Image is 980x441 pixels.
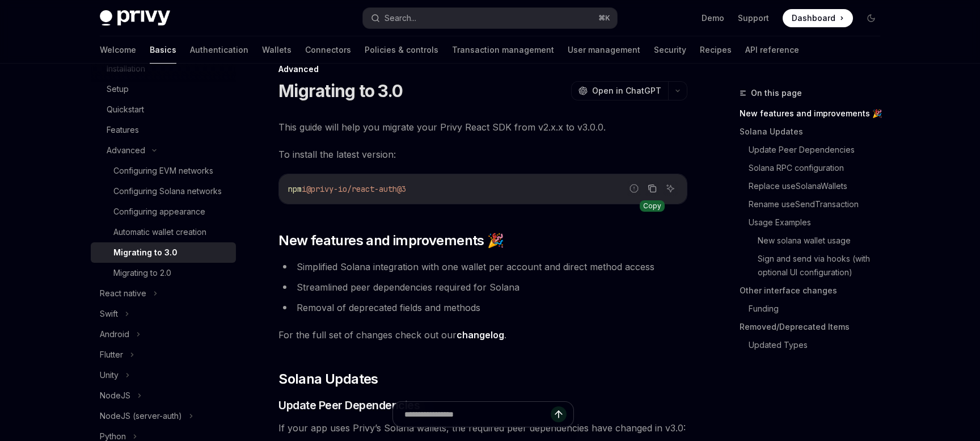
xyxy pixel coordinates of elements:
[551,406,567,422] button: Send message
[740,282,889,300] a: Other interface changes
[363,8,617,28] button: Search...⌘K
[278,119,687,135] span: This guide will help you migrate your Privy React SDK from v2.x.x to v3.0.0.
[305,36,351,64] a: Connectors
[365,36,438,64] a: Policies & controls
[278,81,403,101] h1: Migrating to 3.0
[749,336,889,354] a: Updated Types
[100,409,182,423] div: NodeJS (server-auth)
[91,242,236,263] a: Migrating to 3.0
[107,82,129,96] div: Setup
[749,177,889,195] a: Replace useSolanaWallets
[262,36,292,64] a: Wallets
[190,36,248,64] a: Authentication
[278,232,504,250] span: New features and improvements 🎉
[758,232,889,250] a: New solana wallet usage
[278,146,687,162] span: To install the latest version:
[113,164,213,178] div: Configuring EVM networks
[100,368,119,382] div: Unity
[100,327,129,341] div: Android
[745,36,799,64] a: API reference
[306,184,406,194] span: @privy-io/react-auth@3
[571,81,668,100] button: Open in ChatGPT
[91,161,236,181] a: Configuring EVM networks
[278,397,420,413] span: Update Peer Dependencies
[740,123,889,141] a: Solana Updates
[640,200,665,212] div: Copy
[113,184,222,198] div: Configuring Solana networks
[100,10,170,26] img: dark logo
[100,287,146,300] div: React native
[783,9,853,27] a: Dashboard
[738,12,769,24] a: Support
[663,181,678,196] button: Ask AI
[91,201,236,222] a: Configuring appearance
[749,141,889,159] a: Update Peer Dependencies
[598,14,610,23] span: ⌘ K
[740,104,889,123] a: New features and improvements 🎉
[107,123,139,137] div: Features
[457,329,504,341] a: changelog
[113,205,205,219] div: Configuring appearance
[91,79,236,99] a: Setup
[627,181,641,196] button: Report incorrect code
[700,36,732,64] a: Recipes
[91,181,236,201] a: Configuring Solana networks
[751,86,802,100] span: On this page
[107,103,144,116] div: Quickstart
[288,184,302,194] span: npm
[91,99,236,120] a: Quickstart
[91,263,236,283] a: Migrating to 2.0
[792,12,835,24] span: Dashboard
[758,250,889,282] a: Sign and send via hooks (with optional UI configuration)
[862,9,880,27] button: Toggle dark mode
[100,348,123,362] div: Flutter
[592,85,661,96] span: Open in ChatGPT
[91,222,236,242] a: Automatic wallet creation
[278,370,378,388] span: Solana Updates
[568,36,640,64] a: User management
[113,246,178,259] div: Migrating to 3.0
[385,11,416,25] div: Search...
[150,36,176,64] a: Basics
[107,144,145,157] div: Advanced
[113,225,206,239] div: Automatic wallet creation
[278,64,687,75] div: Advanced
[278,300,687,316] li: Removal of deprecated fields and methods
[645,181,660,196] button: Copy the contents from the code block
[749,213,889,232] a: Usage Examples
[702,12,724,24] a: Demo
[100,307,118,321] div: Swift
[91,120,236,140] a: Features
[749,300,889,318] a: Funding
[749,195,889,213] a: Rename useSendTransaction
[100,36,136,64] a: Welcome
[113,266,171,280] div: Migrating to 2.0
[452,36,554,64] a: Transaction management
[100,389,130,402] div: NodeJS
[740,318,889,336] a: Removed/Deprecated Items
[278,279,687,295] li: Streamlined peer dependencies required for Solana
[749,159,889,177] a: Solana RPC configuration
[278,327,687,343] span: For the full set of changes check out our .
[654,36,686,64] a: Security
[278,259,687,275] li: Simplified Solana integration with one wallet per account and direct method access
[302,184,306,194] span: i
